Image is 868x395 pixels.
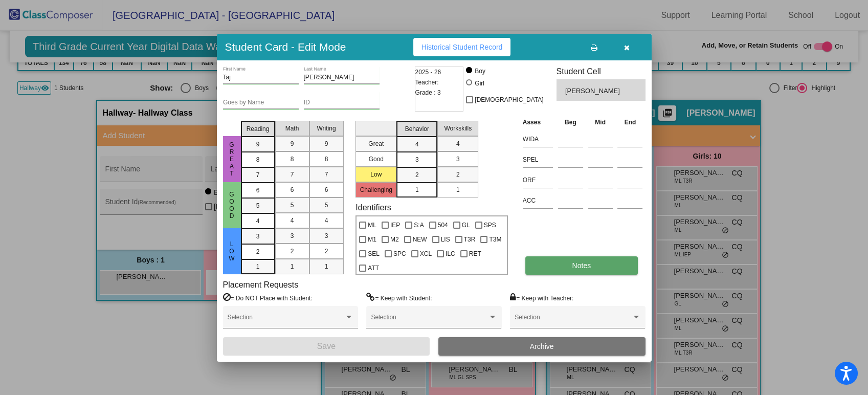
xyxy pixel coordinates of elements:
div: Girl [474,79,484,88]
th: Mid [586,117,615,128]
span: 3 [291,231,294,240]
span: 8 [291,155,294,164]
th: Beg [555,117,586,128]
label: = Keep with Student: [366,293,432,303]
span: 4 [291,216,294,225]
span: 2025 - 26 [415,67,441,77]
span: 4 [256,216,260,226]
span: SEL [368,248,380,260]
span: 1 [415,185,419,194]
span: 6 [291,185,294,194]
span: M2 [390,233,399,246]
span: 1 [256,262,260,271]
span: T3R [464,233,476,246]
span: ML [368,219,376,231]
span: XCL [420,248,432,260]
span: Behavior [405,124,429,134]
span: Writing [317,124,336,133]
h3: Student Cell [557,67,646,76]
span: 2 [415,170,419,180]
span: 9 [325,139,328,148]
span: SPC [393,248,406,260]
span: 4 [325,216,328,225]
span: RET [469,248,481,260]
span: Reading [247,124,270,134]
span: GL [462,219,470,231]
label: = Do NOT Place with Student: [223,293,313,303]
span: Good [227,191,236,220]
span: Math [285,124,299,133]
span: 1 [291,262,294,271]
span: Low [227,240,236,262]
th: Asses [520,117,555,128]
span: 3 [415,155,419,164]
button: Notes [525,256,638,275]
button: Archive [438,337,646,356]
span: 9 [291,139,294,148]
span: 6 [325,185,328,194]
span: 3 [325,231,328,240]
span: 4 [456,139,460,148]
span: 3 [456,155,460,164]
span: SPS [484,219,496,231]
span: 9 [256,140,260,149]
span: [PERSON_NAME] [565,86,622,96]
span: 7 [325,170,328,179]
span: Workskills [444,124,472,133]
span: 4 [415,140,419,149]
span: [DEMOGRAPHIC_DATA] [475,94,543,106]
span: 5 [256,201,260,210]
span: 7 [256,170,260,180]
span: Save [317,342,336,350]
span: M1 [368,233,376,246]
th: End [615,117,645,128]
span: 2 [325,247,328,256]
span: 1 [456,185,460,194]
span: 1 [325,262,328,271]
button: Historical Student Record [413,38,511,56]
span: 2 [456,170,460,179]
span: 504 [438,219,448,231]
span: 2 [256,247,260,256]
span: Great [227,141,236,177]
span: Notes [572,261,591,270]
input: assessment [523,172,553,188]
span: LIS [441,233,450,246]
span: NEW [413,233,427,246]
h3: Student Card - Edit Mode [225,40,346,53]
label: = Keep with Teacher: [510,293,573,303]
span: 8 [256,155,260,164]
span: 2 [291,247,294,256]
span: 5 [325,201,328,210]
span: 7 [291,170,294,179]
span: T3M [489,233,501,246]
span: Teacher: [415,77,439,87]
span: IEP [390,219,400,231]
div: Boy [474,67,485,76]
button: Save [223,337,430,356]
input: assessment [523,193,553,208]
span: ATT [368,262,379,274]
input: assessment [523,131,553,147]
input: assessment [523,152,553,167]
span: 5 [291,201,294,210]
label: Identifiers [355,203,391,212]
span: Archive [530,342,554,350]
span: Grade : 3 [415,87,441,98]
span: S:A [414,219,424,231]
span: ILC [446,248,455,260]
span: 3 [256,232,260,241]
span: 6 [256,186,260,195]
label: Placement Requests [223,280,299,290]
span: 8 [325,155,328,164]
span: Historical Student Record [421,43,503,51]
input: goes by name [223,99,299,106]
